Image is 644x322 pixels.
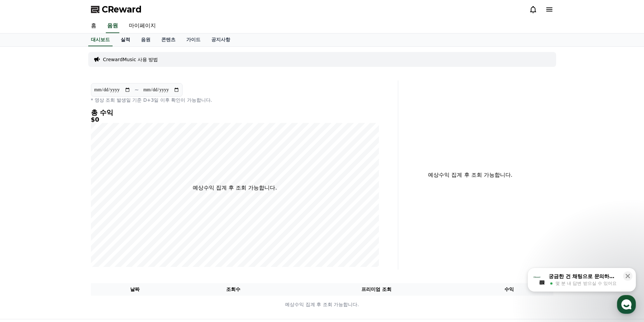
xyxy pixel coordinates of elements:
[115,33,136,46] a: 실적
[91,283,179,296] th: 날짜
[91,109,379,116] h4: 총 수익
[206,33,236,46] a: 공지사항
[87,214,130,231] a: 설정
[156,33,181,46] a: 콘텐츠
[288,283,465,296] th: 프리미엄 조회
[88,33,113,46] a: 대시보드
[404,171,537,179] p: 예상수익 집계 후 조회 가능합니다.
[181,33,206,46] a: 가이드
[86,19,102,33] a: 홈
[91,97,379,103] p: * 영상 조회 발생일 기준 D+3일 이후 확인이 가능합니다.
[106,19,119,33] a: 음원
[102,4,142,15] span: CReward
[136,33,156,46] a: 음원
[465,283,553,296] th: 수익
[62,225,70,230] span: 대화
[91,116,379,123] h5: $0
[21,224,25,230] span: 홈
[91,4,142,15] a: CReward
[91,301,553,308] p: 예상수익 집계 후 조회 가능합니다.
[135,86,139,94] p: ~
[45,214,87,231] a: 대화
[193,184,277,192] p: 예상수익 집계 후 조회 가능합니다.
[123,19,161,33] a: 마이페이지
[103,56,158,63] a: CrewardMusic 사용 방법
[2,214,45,231] a: 홈
[179,283,287,296] th: 조회수
[104,224,113,230] span: 설정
